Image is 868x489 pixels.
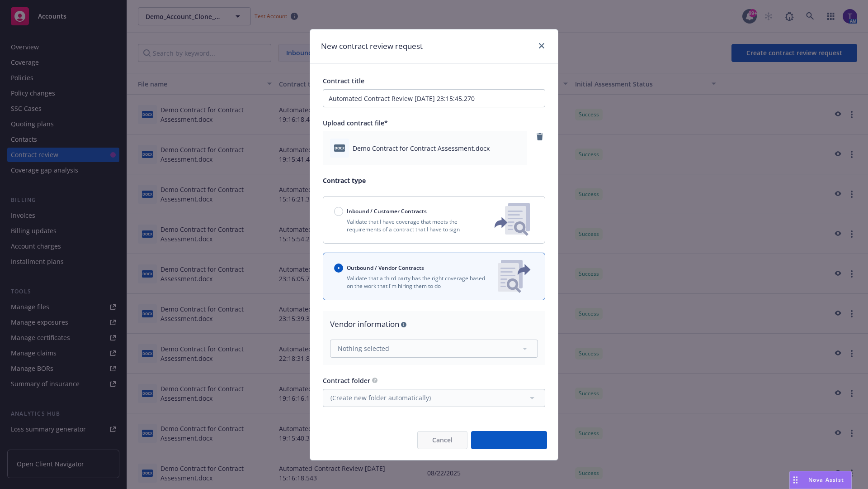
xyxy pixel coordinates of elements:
button: (Create new folder automatically) [323,389,545,407]
span: Nothing selected [338,344,389,353]
span: Inbound / Customer Contracts [347,207,427,215]
span: Nova Assist [808,476,844,484]
span: Demo Contract for Contract Assessment.docx [353,144,490,153]
input: Enter a title for this contract [323,89,545,107]
input: Inbound / Customer Contracts [334,207,343,216]
h1: New contract review request [321,40,423,52]
button: Inbound / Customer ContractsValidate that I have coverage that meets the requirements of a contra... [323,196,545,244]
span: Cancel [432,436,453,444]
span: Contract title [323,77,364,85]
span: Contract folder [323,376,370,385]
span: Outbound / Vendor Contracts [347,264,424,272]
button: Nova Assist [789,471,852,489]
button: Outbound / Vendor ContractsValidate that a third party has the right coverage based on the work t... [323,253,545,300]
span: Upload contract file* [323,119,388,127]
span: (Create new folder automatically) [330,393,431,403]
div: Vendor information [330,318,538,330]
span: docx [334,144,345,151]
p: Validate that I have coverage that meets the requirements of a contract that I have to sign [334,218,480,233]
input: Outbound / Vendor Contracts [334,264,343,273]
p: Contract type [323,176,545,185]
button: Cancel [417,431,467,449]
span: Create request [486,436,532,444]
p: Validate that a third party has the right coverage based on the work that I'm hiring them to do [334,274,491,290]
a: remove [534,131,545,142]
div: Drag to move [790,471,801,489]
a: close [536,40,547,51]
button: Nothing selected [330,340,538,358]
button: Create request [471,431,547,449]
